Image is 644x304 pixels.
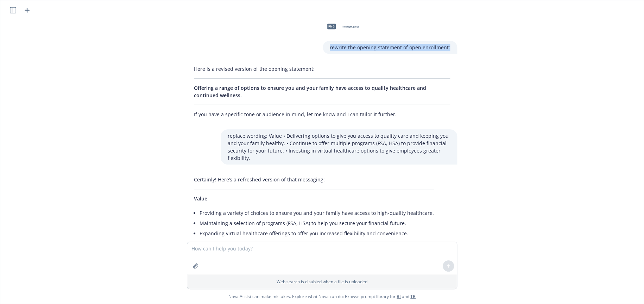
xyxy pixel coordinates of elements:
li: Maintaining a selection of programs (FSA, HSA) to help you secure your financial future. [200,218,434,228]
p: If you have a specific tone or audience in mind, let me know and I can tailor it further. [194,111,450,118]
span: Value [194,195,207,202]
span: Nova Assist can make mistakes. Explore what Nova can do: Browse prompt library for and [3,289,641,304]
li: Expanding virtual healthcare offerings to offer you increased flexibility and convenience. [200,228,434,238]
a: BI [397,293,401,299]
span: image.png [342,24,359,29]
p: Here is a revised version of the opening statement: [194,65,450,73]
span: Offering a range of options to ensure you and your family have access to quality healthcare and c... [194,85,426,99]
p: Certainly! Here’s a refreshed version of that messaging: [194,176,434,183]
p: replace wording: Value • Delivering options to give you access to quality care and keeping you an... [228,132,450,162]
p: Web search is disabled when a file is uploaded [191,279,453,285]
li: Providing a variety of choices to ensure you and your family have access to high-quality healthcare. [200,208,434,218]
div: pngimage.png [323,18,360,35]
a: TR [410,293,416,299]
p: rewrite the opening statement of open enrollment: [330,44,450,51]
span: png [327,24,336,29]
